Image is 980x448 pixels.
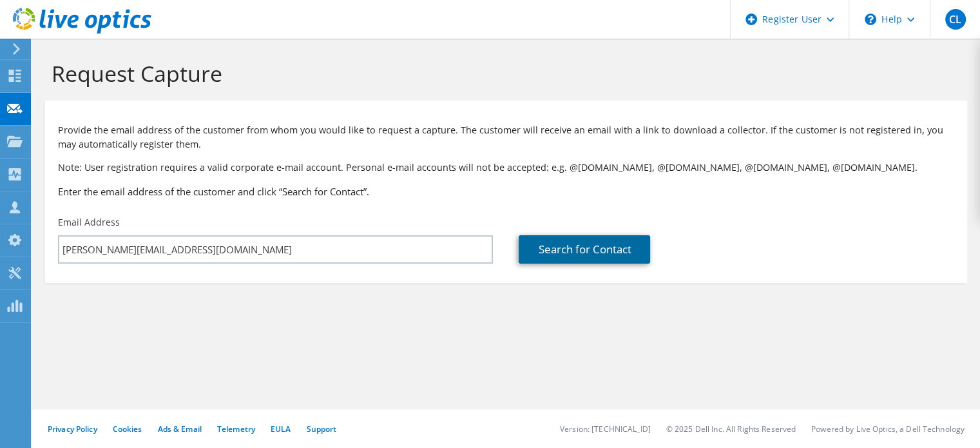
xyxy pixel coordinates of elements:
a: Support [306,424,336,434]
a: Ads & Email [158,424,202,434]
li: Powered by Live Optics, a Dell Technology [811,424,965,434]
li: © 2025 Dell Inc. All Rights Reserved [666,424,796,434]
a: Search for Contact [519,235,650,264]
h1: Request Capture [52,60,954,87]
li: Version: [TECHNICAL_ID] [560,424,651,434]
p: Note: User registration requires a valid corporate e-mail account. Personal e-mail accounts will ... [58,161,954,175]
a: Telemetry [217,424,255,434]
a: Privacy Policy [48,424,97,434]
p: Provide the email address of the customer from whom you would like to request a capture. The cust... [58,123,954,151]
svg: \n [865,14,876,25]
label: Email Address [58,216,120,229]
span: CL [945,9,966,30]
h3: Enter the email address of the customer and click “Search for Contact”. [58,184,954,199]
a: Cookies [113,424,142,434]
a: EULA [271,424,291,434]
